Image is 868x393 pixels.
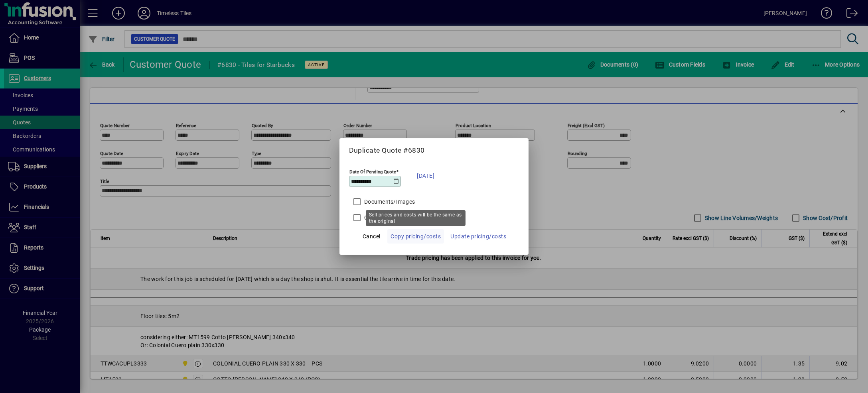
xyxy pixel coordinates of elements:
[366,210,466,226] div: Sell prices and costs will be the same as the original
[417,171,434,181] span: [DATE]
[387,229,444,244] button: Copy pricing/costs
[359,229,384,244] button: Cancel
[363,198,415,206] label: Documents/Images
[363,232,381,241] span: Cancel
[447,229,509,244] button: Update pricing/costs
[450,232,506,241] span: Update pricing/costs
[349,169,396,175] mat-label: Date Of Pending Quote
[413,166,438,186] button: [DATE]
[391,232,441,241] span: Copy pricing/costs
[349,146,519,155] h5: Duplicate Quote #6830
